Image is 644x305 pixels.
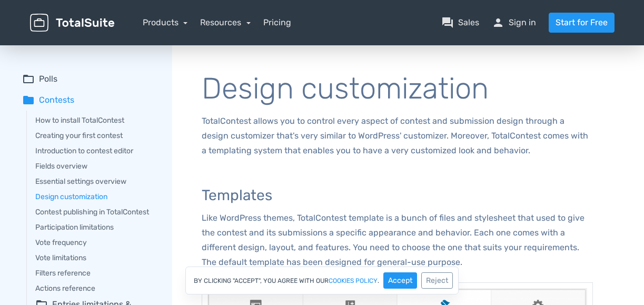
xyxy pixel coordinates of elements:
[441,16,479,29] a: question_answerSales
[35,115,157,126] a: How to install TotalContest
[492,16,504,29] span: person
[421,272,453,289] button: Reject
[35,145,157,156] a: Introduction to contest editor
[35,176,157,187] a: Essential settings overview
[329,278,378,284] a: cookies policy
[35,130,157,141] a: Creating your first contest
[35,161,157,172] a: Fields overview
[202,188,593,204] h3: Templates
[30,14,114,32] img: TotalSuite for WordPress
[22,94,157,106] summary: folderContests
[35,222,157,233] a: Participation limitations
[202,114,593,158] p: TotalContest allows you to control every aspect of contest and submission design through a design...
[22,73,157,85] summary: folder_openPolls
[263,16,291,29] a: Pricing
[200,17,251,27] a: Resources
[35,252,157,263] a: Vote limitations
[185,267,459,294] div: By clicking "Accept", you agree with our .
[22,94,35,106] span: folder
[22,73,35,85] span: folder_open
[35,206,157,218] a: Contest publishing in TotalContest
[202,211,593,270] p: Like WordPress themes, TotalContest template is a bunch of files and stylesheet that used to give...
[383,272,417,289] button: Accept
[143,17,188,27] a: Products
[549,13,615,33] a: Start for Free
[441,16,454,29] span: question_answer
[35,191,157,202] a: Design customization
[492,16,536,29] a: personSign in
[35,237,157,248] a: Vote frequency
[202,73,593,105] h1: Design customization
